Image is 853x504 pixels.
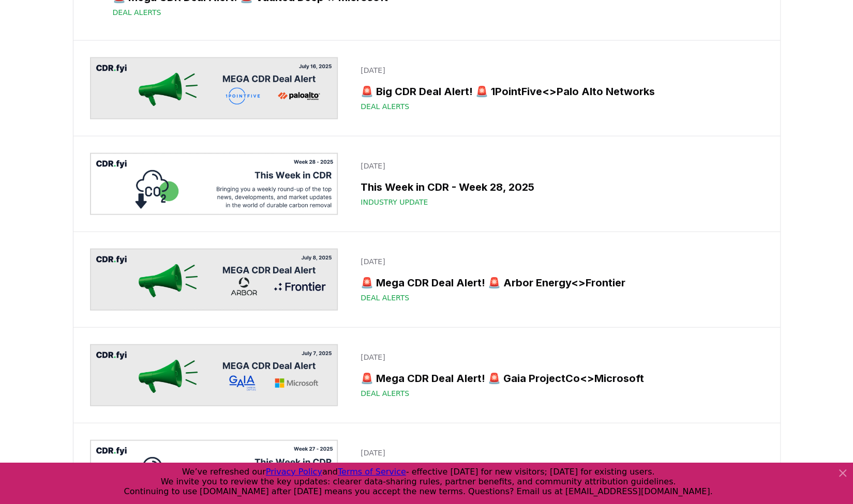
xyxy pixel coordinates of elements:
img: This Week in CDR - Week 28, 2025 blog post image [90,153,338,215]
img: 🚨 Mega CDR Deal Alert! 🚨 Gaia ProjectCo<>Microsoft blog post image [90,344,338,406]
span: Deal Alerts [113,7,161,18]
h3: 🚨 Big CDR Deal Alert! 🚨 1PointFive<>Palo Alto Networks [361,84,757,99]
p: [DATE] [361,65,757,75]
p: [DATE] [361,448,757,458]
img: 🚨 Big CDR Deal Alert! 🚨 1PointFive<>Palo Alto Networks blog post image [90,57,338,119]
h3: This Week in CDR - Week 28, 2025 [361,179,757,195]
h3: 🚨 Mega CDR Deal Alert! 🚨 Arbor Energy<>Frontier [361,275,757,291]
img: This Week in CDR - Week 27, 2025 blog post image [90,440,338,502]
a: [DATE]This Week in CDR - Week 27, 2025Industry Update [354,441,763,500]
span: Deal Alerts [361,101,409,112]
a: [DATE]🚨 Mega CDR Deal Alert! 🚨 Gaia ProjectCo<>MicrosoftDeal Alerts [354,346,763,405]
p: [DATE] [361,161,757,171]
a: [DATE]🚨 Mega CDR Deal Alert! 🚨 Arbor Energy<>FrontierDeal Alerts [354,250,763,309]
p: [DATE] [361,256,757,267]
span: Deal Alerts [361,293,409,303]
p: [DATE] [361,352,757,362]
h3: 🚨 Mega CDR Deal Alert! 🚨 Gaia ProjectCo<>Microsoft [361,371,757,386]
img: 🚨 Mega CDR Deal Alert! 🚨 Arbor Energy<>Frontier blog post image [90,249,338,311]
span: Deal Alerts [361,388,409,399]
a: [DATE]This Week in CDR - Week 28, 2025Industry Update [354,155,763,213]
span: Industry Update [361,197,428,207]
a: [DATE]🚨 Big CDR Deal Alert! 🚨 1PointFive<>Palo Alto NetworksDeal Alerts [354,59,763,118]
